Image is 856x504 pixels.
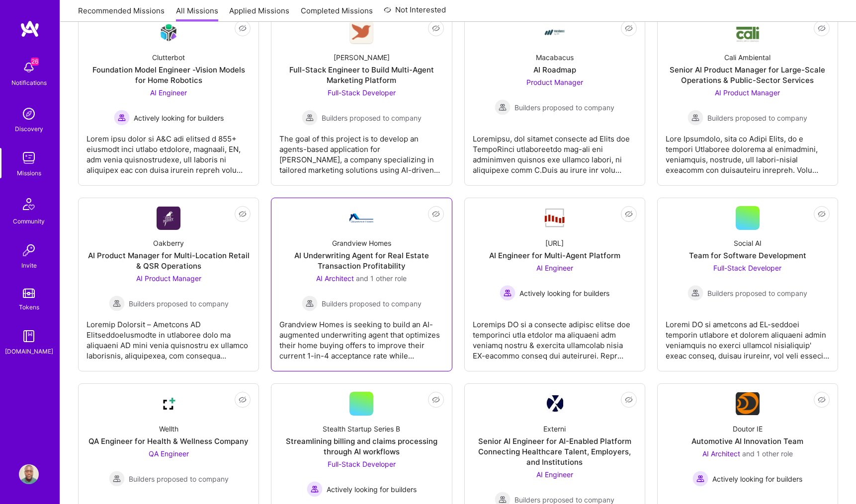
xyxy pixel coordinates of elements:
i: icon EyeClosed [625,210,633,218]
span: Builders proposed to company [707,288,807,298]
i: icon EyeClosed [432,210,440,218]
div: Wellth [159,424,178,434]
div: Macabacus [536,52,574,63]
span: and 1 other role [356,274,407,283]
span: Builders proposed to company [129,474,229,484]
div: [URL] [545,238,564,248]
img: guide book [19,326,39,346]
span: Builders proposed to company [514,102,614,113]
img: Builders proposed to company [687,285,703,301]
div: Oakberry [153,238,184,248]
a: Company LogoClutterbotFoundation Model Engineer -Vision Models for Home RoboticsAI Engineer Activ... [86,20,251,177]
div: Team for Software Development [689,250,806,261]
a: Company Logo[PERSON_NAME]Full-Stack Engineer to Build Multi-Agent Marketing PlatformFull-Stack De... [279,20,443,177]
div: Lorem ipsu dolor si A&C adi elitsed d 855+ eiusmodt inci utlabo etdolore, magnaali, EN, adm venia... [86,126,251,175]
span: Full-Stack Developer [713,264,781,272]
img: Community [17,192,41,216]
img: Company Logo [546,395,563,412]
a: Social AITeam for Software DevelopmentFull-Stack Developer Builders proposed to companyBuilders p... [666,206,830,363]
i: icon EyeClosed [818,24,826,32]
a: Company LogoGrandview HomesAI Underwriting Agent for Real Estate Transaction ProfitabilityAI Arch... [279,206,443,363]
div: Streamlining billing and claims processing through AI workflows [279,436,443,457]
div: Notifications [11,77,47,88]
img: Builders proposed to company [109,471,125,487]
span: Builders proposed to company [322,113,422,123]
div: Externi [543,424,566,434]
span: AI Product Manager [136,274,201,283]
a: Company LogoOakberryAI Product Manager for Multi-Location Retail & QSR OperationsAI Product Manag... [86,206,251,363]
i: icon EyeClosed [625,24,633,32]
div: Clutterbot [152,52,185,63]
div: [PERSON_NAME] [334,52,390,63]
a: Applied Missions [229,5,289,22]
span: 26 [31,58,39,66]
span: AI Engineer [536,470,573,479]
i: icon EyeClosed [239,210,247,218]
span: Actively looking for builders [327,484,417,495]
span: AI Architect [702,449,740,458]
img: Invite [19,240,39,260]
div: Loremipsu, dol sitamet consecte ad Elits doe TempoRinci utlaboreetdo mag-ali eni adminimven quisn... [473,126,637,175]
div: [DOMAIN_NAME] [5,346,53,357]
a: Completed Missions [301,5,373,22]
a: Company LogoCali AmbientalSenior AI Product Manager for Large-Scale Operations & Public-Sector Se... [666,20,830,177]
span: Builders proposed to company [322,298,422,309]
div: QA Engineer for Health & Wellness Company [88,436,249,446]
div: AI Engineer for Multi-Agent Platform [489,250,620,261]
img: Actively looking for builders [114,110,130,126]
div: Foundation Model Engineer -Vision Models for Home Robotics [86,65,251,85]
div: Doutor IE [733,424,763,434]
span: AI Engineer [150,88,187,97]
div: Loremip Dolorsit – Ametcons AD ElitseddoeIusmodte in utlaboree dolo ma aliquaeni AD mini venia qu... [86,311,251,361]
div: The goal of this project is to develop an agents-based application for [PERSON_NAME], a company s... [279,126,443,175]
img: Company Logo [157,207,180,230]
img: Actively looking for builders [307,481,323,497]
div: Social AI [734,238,762,248]
div: Grandview Homes [332,238,391,248]
div: Tokens [19,302,39,312]
span: AI Engineer [536,264,573,272]
div: Full-Stack Engineer to Build Multi-Agent Marketing Platform [279,65,443,85]
img: Company Logo [736,22,760,43]
span: Full-Stack Developer [328,88,396,97]
div: Automotive AI Innovation Team [691,436,803,446]
img: Company Logo [157,392,180,416]
i: icon EyeClosed [239,396,247,404]
img: Company Logo [543,208,567,228]
span: QA Engineer [149,449,189,458]
img: logo [20,20,40,38]
div: AI Product Manager for Multi-Location Retail & QSR Operations [86,250,251,271]
div: Loremi DO si ametcons ad EL-seddoei temporin utlabore et dolorem aliquaeni admin veniamquis no ex... [666,311,830,361]
img: Builders proposed to company [302,110,318,126]
div: Cali Ambiental [724,52,770,63]
div: Grandview Homes is seeking to build an AI-augmented underwriting agent that optimizes their home ... [279,311,443,361]
span: AI Architect [316,274,354,283]
img: teamwork [19,148,39,168]
span: AI Product Manager [715,88,780,97]
div: AI Roadmap [533,65,576,75]
i: icon EyeClosed [432,396,440,404]
img: User Avatar [19,464,39,484]
span: Full-Stack Developer [328,460,396,468]
div: Senior AI Engineer for AI-Enabled Platform Connecting Healthcare Talent, Employers, and Institutions [473,436,637,467]
i: icon EyeClosed [432,24,440,32]
div: Lore Ipsumdolo, sita co Adipi Elits, do e tempori Utlaboree dolorema al enimadmini, veniamquis, n... [666,126,830,175]
div: Loremips DO si a consecte adipisc elitse doe temporinci utla etdolor ma aliquaeni adm veniamq nos... [473,311,637,361]
span: Builders proposed to company [129,298,229,309]
a: Company Logo[URL]AI Engineer for Multi-Agent PlatformAI Engineer Actively looking for buildersAct... [473,206,637,363]
a: Recommended Missions [78,5,165,22]
i: icon EyeClosed [818,396,826,404]
div: Stealth Startup Series B [323,424,400,434]
span: Actively looking for builders [134,113,224,123]
img: tokens [23,288,35,298]
img: Actively looking for builders [500,285,515,301]
span: Builders proposed to company [707,113,807,123]
i: icon EyeClosed [625,396,633,404]
img: Builders proposed to company [109,295,125,311]
img: Company Logo [349,214,373,222]
a: Company LogoMacabacusAI RoadmapProduct Manager Builders proposed to companyBuilders proposed to c... [473,20,637,177]
span: Product Manager [526,78,583,86]
span: Actively looking for builders [519,288,609,298]
img: Company Logo [736,392,760,415]
img: Builders proposed to company [687,110,703,126]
